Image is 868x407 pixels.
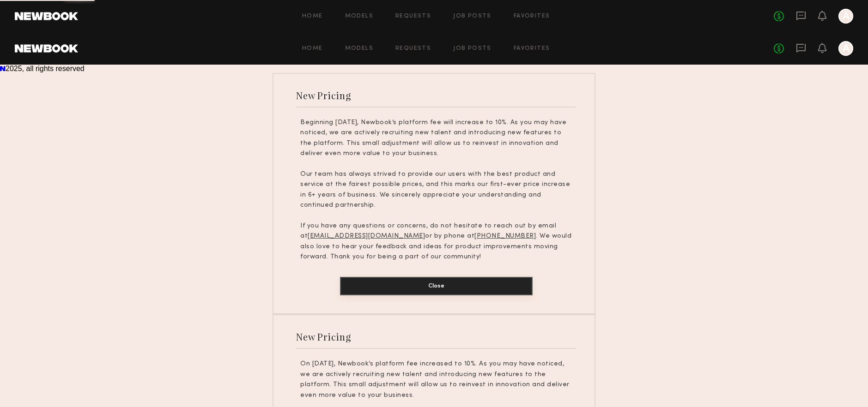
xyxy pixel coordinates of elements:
[345,46,373,52] a: Models
[302,46,323,52] a: Home
[838,9,853,24] a: A
[300,118,572,159] p: Beginning [DATE], Newbook’s platform fee will increase to 10%. As you may have noticed, we are ac...
[838,41,853,56] a: A
[300,359,572,401] p: On [DATE], Newbook’s platform fee increased to 10%. As you may have noticed, we are actively recr...
[308,233,425,239] u: [EMAIL_ADDRESS][DOMAIN_NAME]
[514,13,550,19] a: Favorites
[514,46,550,52] a: Favorites
[453,13,492,19] a: Job Posts
[395,13,431,19] a: Requests
[474,233,536,239] u: [PHONE_NUMBER]
[345,13,373,19] a: Models
[453,46,492,52] a: Job Posts
[296,330,351,343] div: New Pricing
[302,13,323,19] a: Home
[300,169,572,211] p: Our team has always strived to provide our users with the best product and service at the fairest...
[395,46,431,52] a: Requests
[300,221,572,263] p: If you have any questions or concerns, do not hesitate to reach out by email at or by phone at . ...
[340,277,533,295] button: Close
[296,89,351,102] div: New Pricing
[6,65,85,72] span: 2025, all rights reserved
